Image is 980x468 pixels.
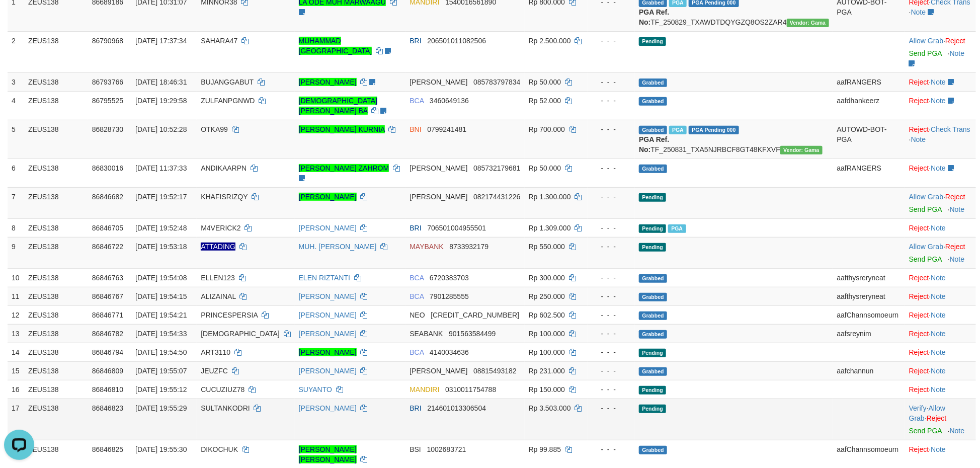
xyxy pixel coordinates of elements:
[592,291,631,301] div: - - -
[8,91,24,120] td: 4
[410,311,425,319] span: NEO
[529,164,561,172] span: Rp 50.000
[92,348,123,356] span: 86846794
[909,330,929,338] a: Reject
[92,311,123,319] span: 86846771
[905,268,976,287] td: ·
[833,159,905,187] td: aafRANGERS
[8,343,24,361] td: 14
[473,78,520,86] span: Copy 085783797834 to clipboard
[410,125,421,133] span: BNI
[905,187,976,218] td: ·
[931,164,946,172] a: Note
[299,445,357,463] a: [PERSON_NAME] [PERSON_NAME]
[299,224,357,232] a: [PERSON_NAME]
[931,330,946,338] a: Note
[787,19,829,27] span: Vendor URL: https://trx31.1velocity.biz
[592,329,631,339] div: - - -
[135,385,187,394] span: [DATE] 19:55:12
[299,37,372,55] a: MUHAMMAD [GEOGRAPHIC_DATA]
[299,385,332,394] a: SUYANTO
[430,274,469,282] span: Copy 6720383703 to clipboard
[592,242,631,252] div: - - -
[950,205,965,213] a: Note
[639,8,669,26] b: PGA Ref. No:
[135,125,187,133] span: [DATE] 10:52:28
[299,330,357,338] a: [PERSON_NAME]
[135,330,187,338] span: [DATE] 19:54:33
[201,37,237,45] span: SAHARA47
[410,243,443,251] span: MAYBANK
[299,404,357,412] a: [PERSON_NAME]
[945,37,965,45] a: Reject
[529,97,561,105] span: Rp 52.000
[410,330,443,338] span: SEABANK
[24,31,88,72] td: ZEUS138
[529,243,565,251] span: Rp 550.000
[24,361,88,380] td: ZEUS138
[529,37,571,45] span: Rp 2.500.000
[201,243,235,251] span: Nama rekening ada tanda titik/strip, harap diedit
[92,97,123,105] span: 86795525
[931,274,946,282] a: Note
[931,445,946,453] a: Note
[135,224,187,232] span: [DATE] 19:52:48
[24,120,88,159] td: ZEUS138
[592,77,631,87] div: - - -
[909,164,929,172] a: Reject
[24,72,88,91] td: ZEUS138
[24,287,88,305] td: ZEUS138
[135,404,187,412] span: [DATE] 19:55:29
[410,348,424,356] span: BCA
[639,135,669,153] b: PGA Ref. No:
[135,445,187,453] span: [DATE] 19:55:30
[24,399,88,440] td: ZEUS138
[639,274,667,283] span: Grabbed
[669,126,687,134] span: Marked by aafsreyleap
[592,403,631,413] div: - - -
[833,120,905,159] td: AUTOWD-BOT-PGA
[8,159,24,187] td: 6
[909,292,929,300] a: Reject
[430,292,469,300] span: Copy 7901285555 to clipboard
[833,287,905,305] td: aafthysreryneat
[135,97,187,105] span: [DATE] 19:29:58
[639,126,667,134] span: Grabbed
[592,36,631,46] div: - - -
[909,49,942,57] a: Send PGA
[639,311,667,320] span: Grabbed
[410,274,424,282] span: BCA
[931,97,946,105] a: Note
[201,193,248,201] span: KHAFISRIZQY
[431,311,519,319] span: Copy 5859459265283100 to clipboard
[909,37,943,45] a: Allow Grab
[24,343,88,361] td: ZEUS138
[299,243,377,251] a: MUH. [PERSON_NAME]
[201,78,254,86] span: BUJANGGABUT
[8,380,24,399] td: 16
[24,324,88,343] td: ZEUS138
[135,274,187,282] span: [DATE] 19:54:08
[135,193,187,201] span: [DATE] 19:52:17
[135,164,187,172] span: [DATE] 11:37:33
[905,237,976,268] td: ·
[8,72,24,91] td: 3
[201,311,258,319] span: PRINCESPERSIA
[8,218,24,237] td: 8
[639,37,666,46] span: Pending
[931,311,946,319] a: Note
[135,78,187,86] span: [DATE] 18:46:31
[909,427,942,435] a: Send PGA
[592,192,631,202] div: - - -
[201,164,247,172] span: ANDIKAARPN
[909,367,929,375] a: Reject
[410,224,421,232] span: BRI
[427,404,486,412] span: Copy 214601013306504 to clipboard
[8,237,24,268] td: 9
[473,367,517,375] span: Copy 08815493182 to clipboard
[905,305,976,324] td: ·
[529,224,571,232] span: Rp 1.309.000
[639,79,667,87] span: Grabbed
[639,405,666,413] span: Pending
[410,37,421,45] span: BRI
